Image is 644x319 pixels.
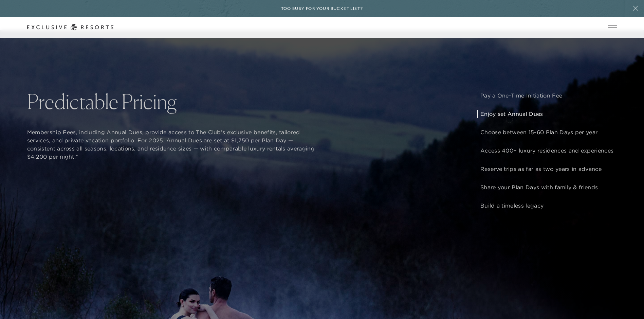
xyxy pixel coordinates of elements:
[480,201,613,210] p: Build a timeless legacy
[480,91,613,100] p: Pay a One-Time Initiation Fee
[480,165,613,173] p: Reserve trips as far as two years in advance
[480,146,613,155] p: Access 400+ luxury residences and experiences
[480,110,613,118] p: Enjoy set Annual Dues
[608,25,617,30] button: Open navigation
[27,128,322,161] p: Membership Fees, including Annual Dues, provide access to The Club’s exclusive benefits, tailored...
[27,91,322,112] h2: Predictable Pricing
[480,183,613,191] p: Share your Plan Days with family & friends
[480,128,613,136] p: Choose between 15-60 Plan Days per year
[281,5,363,12] h6: Too busy for your bucket list?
